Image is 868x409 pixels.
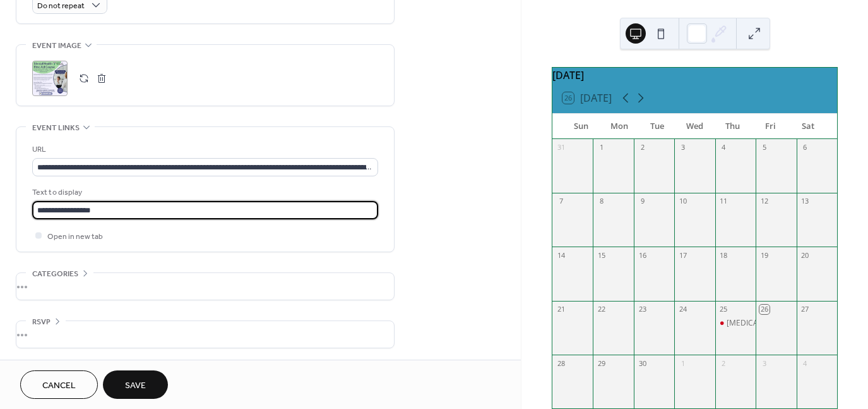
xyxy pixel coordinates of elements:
div: 10 [678,197,687,206]
div: 7 [556,197,566,206]
div: 13 [800,197,810,206]
div: 20 [800,250,810,260]
button: Cancel [20,370,98,399]
span: Event links [32,121,80,135]
div: ••• [16,321,394,348]
div: Fri [751,114,789,139]
div: ; [32,61,68,96]
div: Mon [600,114,638,139]
span: Save [125,379,146,393]
div: ••• [16,273,394,300]
div: 2 [638,143,647,152]
div: 4 [800,358,810,368]
div: 8 [597,197,606,206]
div: Sun [562,114,600,139]
div: 24 [678,305,687,314]
span: Categories [32,267,78,281]
div: 28 [556,358,566,368]
div: 30 [638,358,647,368]
div: [DATE] [552,68,837,83]
button: Save [103,370,168,399]
div: 5 [759,143,769,152]
div: Thu [713,114,751,139]
div: 16 [638,250,647,260]
div: 31 [556,143,566,152]
span: RSVP [32,315,51,329]
div: 2 [719,358,728,368]
div: 6 [800,143,810,152]
div: 11 [719,197,728,206]
div: Tue [638,114,676,139]
span: Event image [32,39,81,52]
div: URL [32,143,376,156]
div: 18 [719,250,728,260]
div: 15 [597,250,606,260]
span: Cancel [42,379,76,393]
div: 1 [678,358,687,368]
div: 21 [556,305,566,314]
div: 3 [678,143,687,152]
div: 27 [800,305,810,314]
div: 19 [759,250,769,260]
div: 12 [759,197,769,206]
div: 25 [719,305,728,314]
div: Concussion Session with Kelsi Hilderman [715,318,756,329]
div: Text to display [32,186,376,199]
span: Open in new tab [47,230,103,243]
div: 26 [759,305,769,314]
div: 1 [597,143,606,152]
div: 9 [638,197,647,206]
div: Sat [789,114,827,139]
div: 22 [597,305,606,314]
div: 4 [719,143,728,152]
div: 3 [759,358,769,368]
div: 14 [556,250,566,260]
div: 23 [638,305,647,314]
div: 17 [678,250,687,260]
div: Wed [676,114,714,139]
div: 29 [597,358,606,368]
